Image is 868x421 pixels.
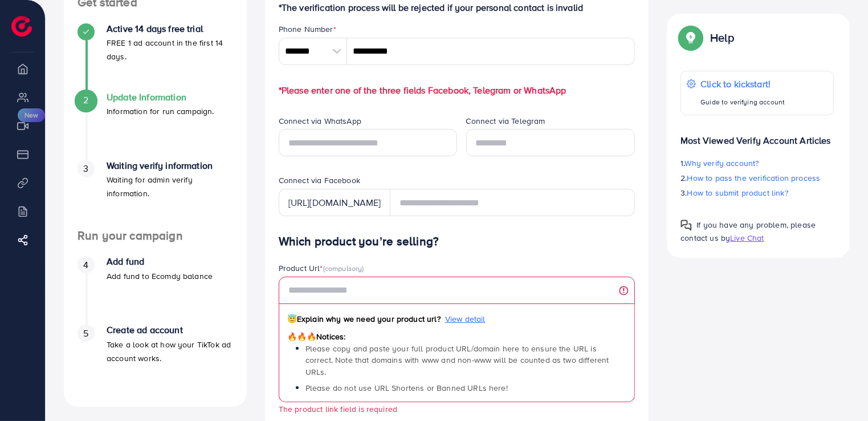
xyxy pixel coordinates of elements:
p: Take a look at how your TikTok ad account works. [107,338,233,365]
h4: Which product you’re selling? [279,234,635,249]
small: The product link field is required [279,403,397,414]
p: Add fund to Ecomdy balance [107,269,213,283]
span: How to pass the verification process [687,172,821,184]
p: 1. [680,156,834,170]
p: Help [710,31,734,44]
li: Create ad account [64,325,247,393]
p: *Please enter one of the three fields Facebook, Telegram or WhatsApp [279,83,635,97]
p: FREE 1 ad account in the first 14 days. [107,36,233,63]
div: [URL][DOMAIN_NAME] [279,189,390,216]
iframe: Chat [820,370,859,412]
span: Please do not use URL Shortens or Banned URLs here! [305,382,508,394]
img: Popup guide [680,220,692,231]
li: Active 14 days free trial [64,23,247,92]
label: Connect via Telegram [466,115,545,127]
span: 5 [83,327,88,340]
span: Live Chat [730,232,764,244]
img: logo [11,16,32,37]
span: Why verify account? [685,157,759,169]
h4: Add fund [107,256,213,267]
h4: Run your campaign [64,229,247,243]
label: Phone Number [279,23,336,35]
span: 😇 [287,313,297,325]
span: View detail [445,313,486,325]
span: If you have any problem, please contact us by [680,219,816,244]
p: Click to kickstart! [700,77,785,91]
li: Add fund [64,256,247,325]
label: Product Url [279,262,364,274]
span: How to submit product link? [687,187,788,199]
li: Waiting verify information [64,160,247,229]
p: *The verification process will be rejected if your personal contact is invalid [279,1,635,14]
span: 2 [83,94,88,107]
span: Please copy and paste your full product URL/domain here to ensure the URL is correct. Note that d... [305,343,609,378]
li: Update Information [64,92,247,160]
h4: Create ad account [107,325,233,335]
p: Guide to verifying account [700,95,785,109]
span: Explain why we need your product url? [287,313,441,325]
p: 3. [680,186,834,200]
span: 🔥🔥🔥 [287,331,316,342]
span: Notices: [287,331,346,342]
span: 4 [83,258,88,272]
p: Most Viewed Verify Account Articles [680,124,834,147]
h4: Active 14 days free trial [107,23,233,34]
p: Waiting for admin verify information. [107,173,233,200]
p: 2. [680,171,834,185]
label: Connect via Facebook [279,175,360,186]
span: 3 [83,162,88,175]
img: Popup guide [680,27,701,48]
p: Information for run campaign. [107,104,214,118]
h4: Waiting verify information [107,160,233,171]
label: Connect via WhatsApp [279,115,361,127]
h4: Update Information [107,92,214,103]
span: (compulsory) [323,263,364,273]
